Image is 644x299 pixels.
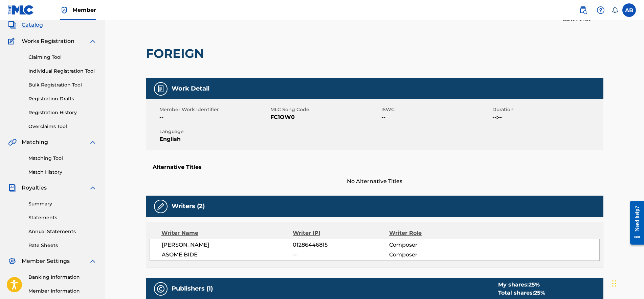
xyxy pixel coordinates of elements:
h2: FOREIGN [146,46,207,61]
a: Individual Registration Tool [28,68,97,75]
a: Match History [28,169,97,176]
img: Catalog [8,21,16,29]
div: Writer Role [389,229,477,237]
img: Member Settings [8,257,16,265]
a: Rate Sheets [28,242,97,249]
h5: Work Detail [172,85,209,93]
span: -- [381,113,491,121]
a: Statements [28,214,97,221]
span: ISWC [381,106,491,113]
div: User Menu [622,3,636,17]
a: Registration Drafts [28,95,97,102]
span: Catalog [22,21,43,29]
span: -- [293,251,389,259]
img: expand [89,37,97,45]
h5: Writers (2) [172,202,205,210]
div: My shares: [498,281,545,289]
img: expand [89,257,97,265]
img: Top Rightsholder [60,6,68,14]
a: Claiming Tool [28,54,97,61]
span: Composer [389,241,477,249]
h5: Alternative Titles [153,164,597,171]
span: 25 % [529,281,540,288]
span: [PERSON_NAME] [162,241,293,249]
a: Bulk Registration Tool [28,81,97,89]
div: Notifications [612,7,618,14]
iframe: Chat Widget [610,267,644,299]
span: FC1OW0 [270,113,380,121]
span: Works Registration [22,37,74,45]
span: 01286446815 [293,241,389,249]
img: Matching [8,138,17,146]
img: expand [89,184,97,192]
div: Total shares: [498,289,545,297]
div: Help [594,3,607,17]
span: MLC Song Code [270,106,380,113]
img: Royalties [8,184,16,192]
a: Overclaims Tool [28,123,97,130]
span: Member Work Identifier [159,106,269,113]
a: Summary [28,200,97,207]
span: English [159,135,269,143]
img: Works Registration [8,37,17,45]
a: CatalogCatalog [8,21,43,29]
img: Work Detail [157,85,165,93]
div: Writer IPI [293,229,389,237]
span: Member [72,6,96,14]
a: Public Search [576,3,590,17]
iframe: Resource Center [625,196,644,250]
div: Writer Name [161,229,293,237]
span: 25 % [534,290,545,296]
a: Registration History [28,109,97,116]
img: Publishers [157,285,165,293]
img: Writers [157,202,165,210]
span: Royalties [22,184,47,192]
span: Composer [389,251,477,259]
span: Matching [22,138,48,146]
img: search [579,6,587,14]
span: Language [159,128,269,135]
span: Member Settings [22,257,70,265]
h5: Publishers (1) [172,285,213,293]
span: --:-- [492,113,602,121]
a: Annual Statements [28,228,97,235]
span: Duration [492,106,602,113]
img: expand [89,138,97,146]
span: -- [159,113,269,121]
span: ASOME BIDE [162,251,293,259]
div: Drag [612,273,616,294]
img: help [597,6,605,14]
a: Matching Tool [28,155,97,162]
a: Banking Information [28,274,97,281]
img: MLC Logo [8,5,34,15]
a: Member Information [28,288,97,295]
span: No Alternative Titles [146,177,603,185]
